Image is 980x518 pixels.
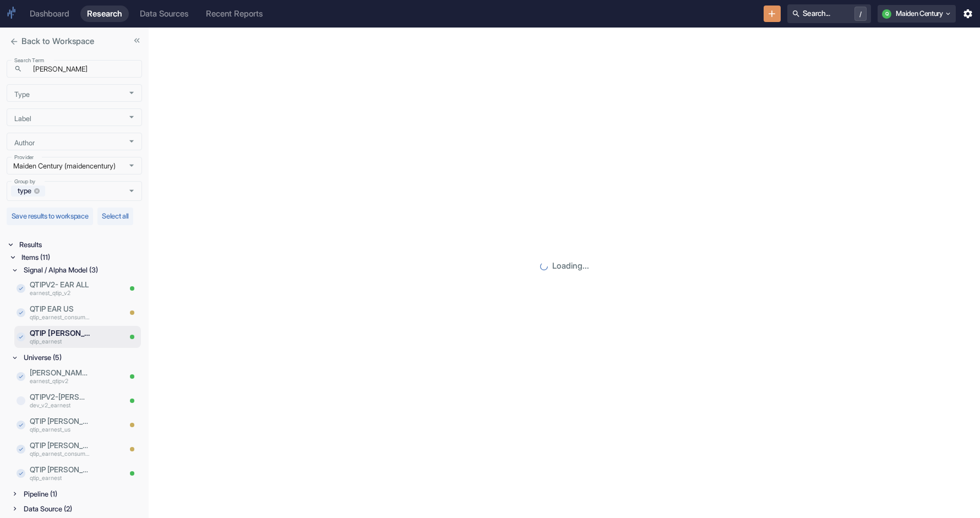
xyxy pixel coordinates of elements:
[30,279,90,290] p: QTIPV2- EAR ALL
[7,208,93,225] button: Save results to workspace
[30,426,90,434] p: qtip_earnest_us
[206,9,263,19] div: Recent Reports
[125,111,138,124] button: Open
[30,416,90,427] p: QTIP [PERSON_NAME] US
[23,6,76,22] a: Dashboard
[30,450,90,459] p: qtip_earnest_consumer
[878,5,956,23] button: QMaiden Century
[30,440,90,459] a: QTIP [PERSON_NAME] Consumerqtip_earnest_consumer
[30,464,90,475] p: QTIP [PERSON_NAME]
[30,474,90,483] p: qtip_earnest
[30,9,69,19] div: Dashboard
[11,186,45,197] div: type
[30,440,90,451] p: QTIP [PERSON_NAME] Consumer
[882,9,891,19] div: Q
[129,33,144,48] button: Collapse Sidebar
[19,251,142,264] div: Items (11)
[13,186,36,196] span: type
[140,9,188,19] div: Data Sources
[87,9,122,19] div: Research
[30,314,90,323] p: qtip_earnest_consumer
[21,35,94,47] p: Back to Workspace
[30,338,90,347] p: qtip_earnest
[30,279,90,298] a: QTIPV2- EAR ALLearnest_qtip_v2
[7,34,21,49] button: close
[30,290,90,298] p: earnest_qtip_v2
[97,208,134,225] button: Select all
[30,401,90,410] p: dev_v2_earnest
[21,351,142,364] div: Universe (5)
[21,503,142,515] div: Data Source (2)
[30,416,90,434] a: QTIP [PERSON_NAME] USqtip_earnest_us
[125,86,138,100] button: Open
[21,264,142,276] div: Signal / Alpha Model (3)
[14,154,34,161] label: Provider
[125,135,138,148] button: Open
[199,6,269,22] a: Recent Reports
[80,6,129,22] a: Research
[125,159,138,172] button: Open
[30,303,90,322] a: QTIP EAR USqtip_earnest_consumer
[30,391,90,410] a: QTIPV2-[PERSON_NAME]dev_v2_earnest
[30,377,90,386] p: earnest_qtipv2
[14,57,44,64] label: Search Term
[17,238,142,251] div: Results
[30,303,90,314] p: QTIP EAR US
[14,178,35,186] label: Group by
[30,367,90,386] a: [PERSON_NAME] QTIPV2earnest_qtipv2
[552,260,589,272] p: Loading...
[30,391,90,402] p: QTIPV2-[PERSON_NAME]
[764,6,781,23] button: New Resource
[30,367,90,378] p: [PERSON_NAME] QTIPV2
[133,6,195,22] a: Data Sources
[125,184,138,198] button: Open
[21,488,142,500] div: Pipeline (1)
[787,4,871,23] button: Search.../
[30,328,90,339] p: QTIP [PERSON_NAME]
[30,464,90,483] a: QTIP [PERSON_NAME]qtip_earnest
[30,328,90,346] a: QTIP [PERSON_NAME]qtip_earnest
